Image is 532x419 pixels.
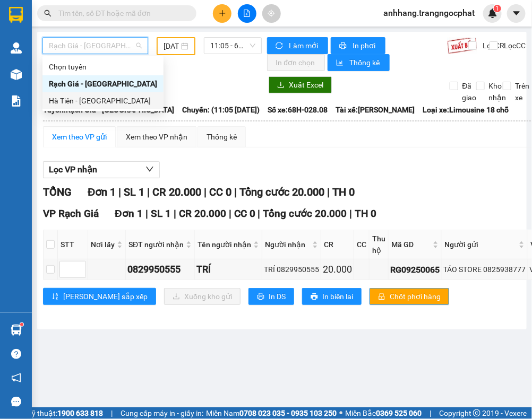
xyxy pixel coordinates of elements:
[11,95,22,107] img: solution-icon
[269,76,332,93] button: downloadXuất Excel
[447,37,477,54] img: 9k=
[276,42,285,50] span: sync
[209,186,231,198] span: CC 0
[128,239,184,250] span: SĐT người nhận
[152,186,201,198] span: CR 20.000
[391,239,431,250] span: Mã GD
[11,69,22,80] img: warehouse-icon
[302,288,362,305] button: printerIn biên lai
[164,40,179,52] input: 02/09/2025
[321,230,354,259] th: CR
[336,59,345,67] span: bar-chart
[179,207,226,220] span: CR 20.000
[332,186,355,198] span: TH 0
[20,323,23,326] sup: 1
[289,40,320,51] span: Làm mới
[115,207,143,220] span: Đơn 1
[49,61,157,73] div: Chọn tuyến
[198,239,251,250] span: Tên người nhận
[121,407,203,419] span: Cung cấp máy in - giấy in:
[151,207,171,220] span: SL 1
[126,259,195,280] td: 0829950555
[353,40,377,51] span: In phơi
[267,37,328,54] button: syncLàm mới
[264,264,319,275] div: TRÍ 0829950555
[370,288,449,305] button: lockChốt phơi hàng
[239,409,337,417] strong: 0708 023 035 - 0935 103 250
[390,291,441,302] span: Chốt phơi hàng
[485,80,511,103] span: Kho nhận
[182,104,260,116] span: Chuyến: (11:05 [DATE])
[207,131,237,143] div: Thống kê
[91,239,115,250] span: Nơi lấy
[248,288,294,305] button: printerIn DS
[63,291,148,302] span: [PERSON_NAME] sắp xếp
[52,293,59,301] span: sort-ascending
[349,57,381,68] span: Thống kê
[43,161,160,178] button: Lọc VP nhận
[389,259,442,280] td: RG09250065
[323,262,352,277] div: 20.000
[258,207,261,220] span: |
[500,40,527,51] span: Lọc CC
[268,10,275,17] span: aim
[239,186,324,198] span: Tổng cước 20.000
[322,291,353,302] span: In biên lai
[390,263,440,276] div: RG09250065
[339,42,348,50] span: printer
[11,42,22,54] img: warehouse-icon
[210,38,255,54] span: 11:05 - 68H-028.08
[124,186,144,198] span: SL 1
[11,325,22,336] img: warehouse-icon
[331,37,385,54] button: printerIn phơi
[196,262,260,277] div: TRÍ
[378,293,385,301] span: lock
[327,186,330,198] span: |
[42,92,164,109] div: Hà Tiên - Rạch Giá
[58,7,184,19] input: Tìm tên, số ĐT hoặc mã đơn
[443,264,526,275] div: TÁO STORE 0825938777
[263,207,347,220] span: Tổng cước 20.000
[145,207,148,220] span: |
[174,207,176,220] span: |
[243,10,251,17] span: file-add
[9,7,23,23] img: logo-vxr
[345,407,422,419] span: Miền Bắc
[126,131,187,143] div: Xem theo VP nhận
[111,407,113,419] span: |
[43,207,99,220] span: VP Rạch Giá
[43,186,72,198] span: TỔNG
[234,207,255,220] span: CC 0
[204,186,207,198] span: |
[458,80,481,103] span: Đã giao
[265,239,310,250] span: Người nhận
[11,397,21,407] span: message
[328,54,390,71] button: bar-chartThống kê
[494,5,501,12] sup: 1
[478,40,506,51] span: Lọc CR
[11,349,21,359] span: question-circle
[423,104,509,116] span: Loại xe: Limousine 18 chỗ
[206,407,337,419] span: Miền Nam
[43,288,156,305] button: sort-ascending[PERSON_NAME] sắp xếp
[473,409,480,417] span: copyright
[355,207,377,220] span: TH 0
[127,262,193,277] div: 0829950555
[229,207,231,220] span: |
[262,4,281,23] button: aim
[88,186,116,198] span: Đơn 1
[42,58,164,75] div: Chọn tuyến
[376,409,422,417] strong: 0369 525 060
[512,8,521,18] span: caret-down
[375,6,483,20] span: anhhang.trangngocphat
[49,163,97,176] span: Lọc VP nhận
[354,230,370,259] th: CC
[57,409,103,417] strong: 1900 633 818
[11,373,21,383] span: notification
[213,4,231,23] button: plus
[277,81,285,90] span: download
[257,293,264,301] span: printer
[269,291,286,302] span: In DS
[49,95,157,107] div: Hà Tiên - [GEOGRAPHIC_DATA]
[234,186,237,198] span: |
